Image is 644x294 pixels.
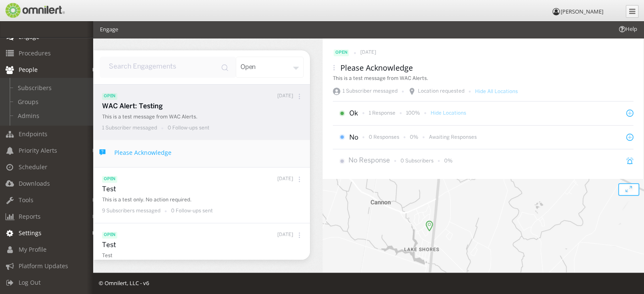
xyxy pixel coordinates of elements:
span: open [334,49,349,56]
span: Downloads [19,179,50,187]
span: Priority Alerts [19,146,57,154]
p: No [349,133,358,143]
span: Help [618,25,637,33]
p: 0% [410,134,418,141]
h3: Please Acknowledge [340,63,413,73]
p: This is a test only. No action required. [102,196,306,203]
p: 0% [444,157,453,165]
p: 100% [406,110,420,117]
div: open [236,57,304,78]
img: Omnilert [4,3,65,18]
span: My Profile [19,245,47,253]
span: Platform Updates [19,262,68,270]
p: 0 Follow-ups sent [168,124,210,132]
p: WAC Alert: Testing [102,102,306,112]
p: 1 Response [369,110,395,117]
span: Settings [19,229,41,237]
p: This is a test message from WAC Alerts. [102,113,306,121]
span: Scheduler [19,163,47,171]
p: Hide All Locations [475,88,518,95]
p: [DATE] [277,93,293,100]
p: Hide Locations [431,110,466,117]
div: This is a test message from WAC Alerts. [333,75,633,82]
p: [DATE] [360,49,376,56]
p: Ok [349,109,358,119]
button: open modal [618,183,639,196]
span: Tools [19,196,33,204]
span: Procedures [19,49,51,57]
span: open [102,232,117,239]
input: input [100,57,236,78]
p: Location requested [418,88,464,95]
span: Help [19,6,36,14]
p: 0 Subscribers [401,157,434,165]
p: 0 Responses [369,134,399,141]
span: Log Out [19,278,41,286]
p: Test [102,252,306,259]
span: Reports [19,212,41,220]
p: 1 Subscriber messaged [343,88,398,95]
span: Endpoints [19,130,47,138]
p: Test [102,185,306,195]
span: open [102,176,117,183]
p: 9 Subscribers messaged [102,207,160,214]
span: [PERSON_NAME] [561,8,603,15]
p: Awaiting Responses [429,134,477,141]
a: Collapse Menu [626,5,638,18]
p: No Response [348,156,390,166]
span: People [19,66,38,74]
span: open [102,93,117,100]
p: [DATE] [277,232,293,239]
p: 0 Follow-ups sent [171,207,213,214]
span: © Omnilert, LLC - v6 [99,279,149,287]
li: Engage [100,25,118,33]
p: 1 Subscriber messaged [102,124,157,132]
p: Test [102,241,306,250]
h4: Please Acknowledge [114,148,171,157]
p: [DATE] [277,176,293,183]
